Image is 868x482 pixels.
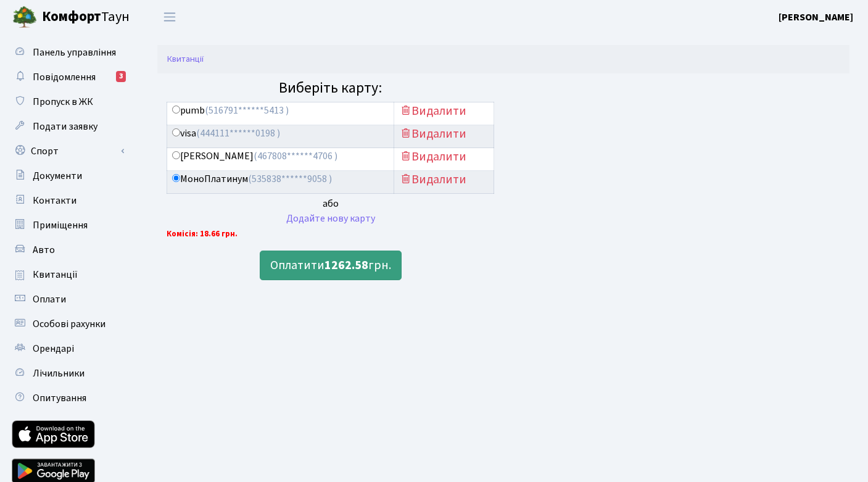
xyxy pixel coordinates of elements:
img: logo.png [12,5,37,30]
a: Лічильники [6,361,130,386]
a: Опитування [6,386,130,410]
b: 1262.58 [324,257,368,274]
span: Оплати [33,293,66,306]
a: Панель управління [6,40,130,65]
h5: Видалити [399,172,489,187]
a: Приміщення [6,213,130,238]
input: [PERSON_NAME](467808******4706 ) [172,151,180,159]
a: Оплати [6,287,130,312]
div: 3 [116,71,126,82]
span: Повідомлення [33,70,96,84]
a: Подати заявку [6,114,130,139]
span: Подати заявку [33,120,97,133]
span: Пропуск в ЖК [33,95,93,109]
h4: Виберіть карту: [167,80,494,98]
a: Авто [6,238,130,262]
a: Повідомлення3 [6,65,130,89]
a: Квитанції [167,52,204,65]
a: Орендарі [6,336,130,361]
span: Квитанції [33,268,78,281]
a: Особові рахунки [6,312,130,336]
span: Авто [33,243,55,257]
div: Додайте нову карту [167,211,494,226]
a: Документи [6,164,130,188]
b: [PERSON_NAME] [779,10,853,24]
a: Пропуск в ЖК [6,89,130,114]
div: або [167,196,494,211]
span: Орендарі [33,342,74,355]
a: Контакти [6,188,130,213]
h5: Видалити [399,127,489,141]
h5: Видалити [399,104,489,118]
label: visa [172,127,280,141]
button: Оплатити1262.58грн. [260,251,402,280]
span: Таун [42,7,130,28]
span: Документи [33,169,82,183]
b: Комісія: 18.66 грн. [167,228,238,239]
span: Контакти [33,194,76,207]
b: Комфорт [42,7,101,27]
label: [PERSON_NAME] [172,149,337,164]
input: МоноПлатинум(535838******9058 ) [172,174,180,182]
label: pumb [172,104,289,118]
label: МоноПлатинум [172,172,332,186]
button: Переключити навігацію [154,7,185,27]
a: Спорт [6,139,130,164]
span: Особові рахунки [33,317,105,331]
span: Приміщення [33,218,88,232]
span: Опитування [33,391,86,405]
a: Квитанції [6,262,130,287]
h5: Видалити [399,149,489,164]
span: Панель управління [33,46,116,59]
a: [PERSON_NAME] [779,10,853,25]
span: Лічильники [33,367,85,380]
